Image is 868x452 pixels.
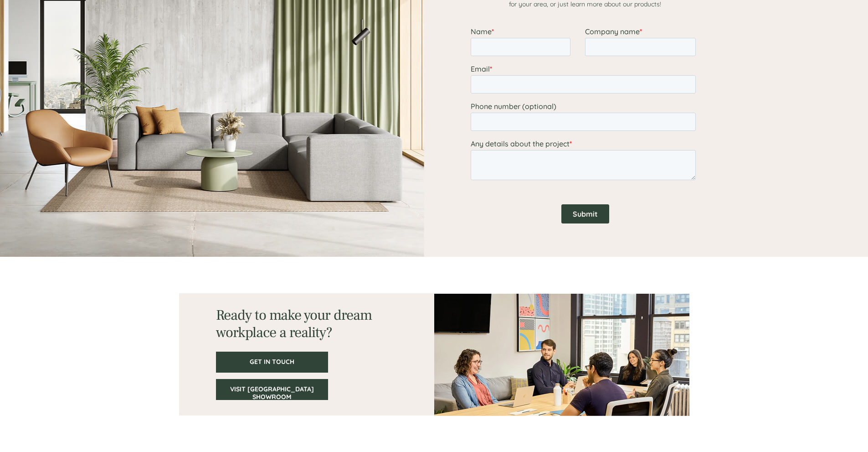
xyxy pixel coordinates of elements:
a: GET IN TOUCH [216,352,328,373]
span: GET IN TOUCH [217,358,327,366]
a: VISIT [GEOGRAPHIC_DATA] SHOWROOM [216,379,328,400]
span: Ready to make your dream workplace a reality? [216,306,372,342]
span: VISIT [GEOGRAPHIC_DATA] SHOWROOM [217,385,327,401]
iframe: Form 0 [471,27,699,231]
